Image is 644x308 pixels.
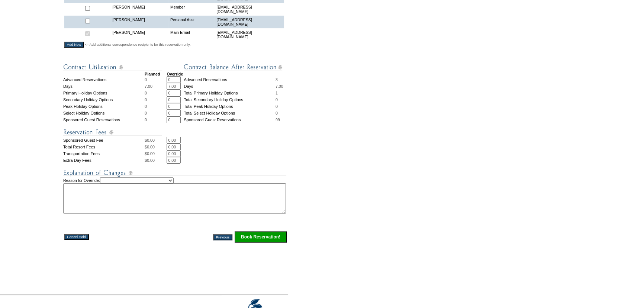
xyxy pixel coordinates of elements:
span: 1 [276,91,278,95]
input: Cancel Hold [64,234,89,240]
td: Days [184,83,275,90]
td: Sponsored Guest Fee [63,137,145,144]
span: 0.00 [147,151,155,156]
span: 0 [145,77,147,82]
span: 0.00 [147,158,155,163]
td: Total Primary Holiday Options [184,90,275,96]
td: Advanced Reservations [63,76,145,83]
td: $ [145,144,167,150]
td: Member [168,3,215,16]
img: Contract Utilization [63,62,162,72]
td: Main Email [168,28,215,41]
td: Sponsored Guest Reservations [184,116,275,123]
td: Total Select Holiday Options [184,110,275,116]
span: 0 [145,104,147,109]
td: Secondary Holiday Options [63,96,145,103]
span: 0 [276,104,278,109]
td: [EMAIL_ADDRESS][DOMAIN_NAME] [215,3,284,16]
span: 7.00 [276,84,283,89]
td: [EMAIL_ADDRESS][DOMAIN_NAME] [215,28,284,41]
td: Peak Holiday Options [63,103,145,110]
td: [PERSON_NAME] [110,28,168,41]
img: Reservation Fees [63,128,162,137]
span: 7.00 [145,84,152,89]
span: 0 [145,118,147,122]
span: 0.00 [147,145,155,149]
td: Total Peak Holiday Options [184,103,275,110]
td: $ [145,157,167,164]
strong: Planned [145,72,160,76]
span: 99 [276,118,280,122]
td: Total Resort Fees [63,144,145,150]
td: Transportation Fees [63,150,145,157]
td: [EMAIL_ADDRESS][DOMAIN_NAME] [215,16,284,28]
span: 0 [145,97,147,102]
span: 0 [276,111,278,115]
td: $ [145,137,167,144]
span: 3 [276,77,278,82]
td: Personal Asst. [168,16,215,28]
td: Reason for Override: [63,177,287,214]
strong: Override [167,72,183,76]
td: Extra Day Fees [63,157,145,164]
span: 0 [276,97,278,102]
span: <--Add additional correspondence recipients for this reservation only. [85,42,191,47]
td: Sponsored Guest Reservations [63,116,145,123]
td: Advanced Reservations [184,76,275,83]
td: [PERSON_NAME] [110,16,168,28]
td: [PERSON_NAME] [110,3,168,16]
img: Explanation of Changes [63,168,286,177]
span: 0 [145,91,147,95]
input: Click this button to finalize your reservation. [235,231,287,243]
td: $ [145,150,167,157]
td: Primary Holiday Options [63,90,145,96]
input: Add New [64,42,84,48]
td: Total Secondary Holiday Options [184,96,275,103]
td: Days [63,83,145,90]
input: Previous [213,234,232,240]
span: 0 [145,111,147,115]
img: Contract Balance After Reservation [184,62,282,72]
span: 0.00 [147,138,155,142]
td: Select Holiday Options [63,110,145,116]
